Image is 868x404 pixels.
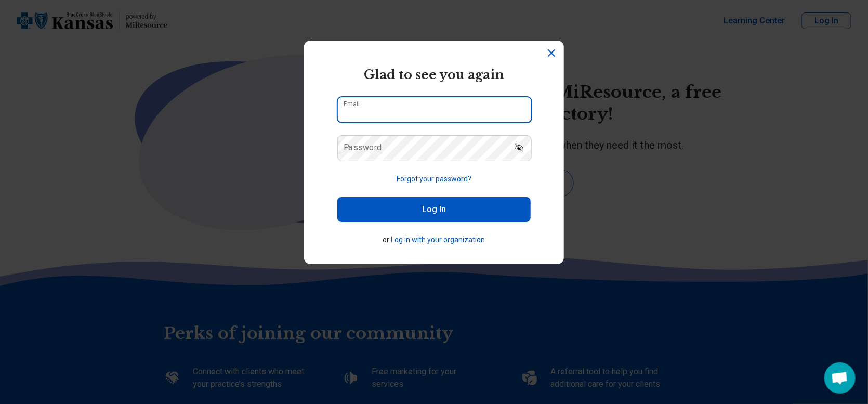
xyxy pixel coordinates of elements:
[337,197,531,222] button: Log In
[337,234,531,245] p: or
[344,101,360,107] label: Email
[508,135,531,160] button: Show password
[344,144,382,152] label: Password
[337,66,531,84] h2: Glad to see you again
[545,47,558,59] button: Dismiss
[304,41,564,264] section: Login Dialog
[391,234,485,245] button: Log in with your organization
[397,174,471,185] button: Forgot your password?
